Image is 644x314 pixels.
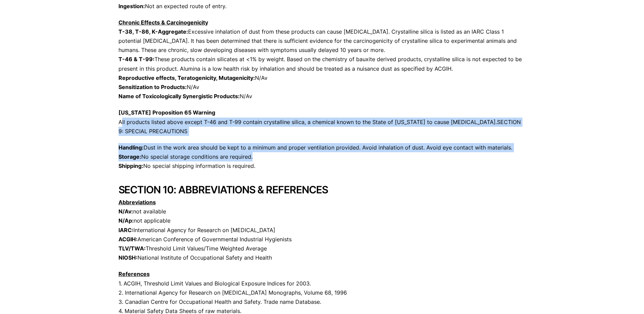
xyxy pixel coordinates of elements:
[118,19,208,26] strong: Chronic Effects & Carcinogenicity
[118,227,133,233] strong: IARC:
[118,153,141,160] strong: Storage:
[118,108,526,136] p: All products listed above except T-46 and T-99 contain crystalline silica, a chemical known to th...
[118,18,526,101] p: Excessive inhalation of dust from these products can cause [MEDICAL_DATA]. Crystalline silica is ...
[118,143,526,171] p: Dust in the work area should be kept to a minimum and proper ventilation provided. Avoid inhalati...
[118,245,146,252] strong: TLV/TWA:
[118,74,255,81] strong: Reproductive effects, Teratogenicity, Mutagenicity:
[118,271,150,277] strong: References
[118,162,143,169] strong: Shipping:
[118,208,133,215] strong: N/Av:
[118,93,240,100] strong: Name of Toxicologically Synergistic Products:
[118,144,144,151] strong: Handling:
[118,3,145,10] strong: Ingestion:
[118,198,526,262] p: not available not applicable International Agency for Research on [MEDICAL_DATA] American Confere...
[118,254,137,261] strong: NIOSH:
[118,56,154,63] strong: T-46 & T-99:
[118,236,137,243] strong: ACGIH:
[118,109,215,116] strong: [US_STATE] Proposition 65 Warning
[118,199,156,206] strong: Abbreviations
[118,28,188,35] strong: T-38, T-86, K-Aggregate:
[118,184,526,196] h2: SECTION 10: ABBREVIATIONS & REFERENCES
[118,217,134,224] strong: N/Ap:
[118,84,187,90] strong: Sensitization to Products:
